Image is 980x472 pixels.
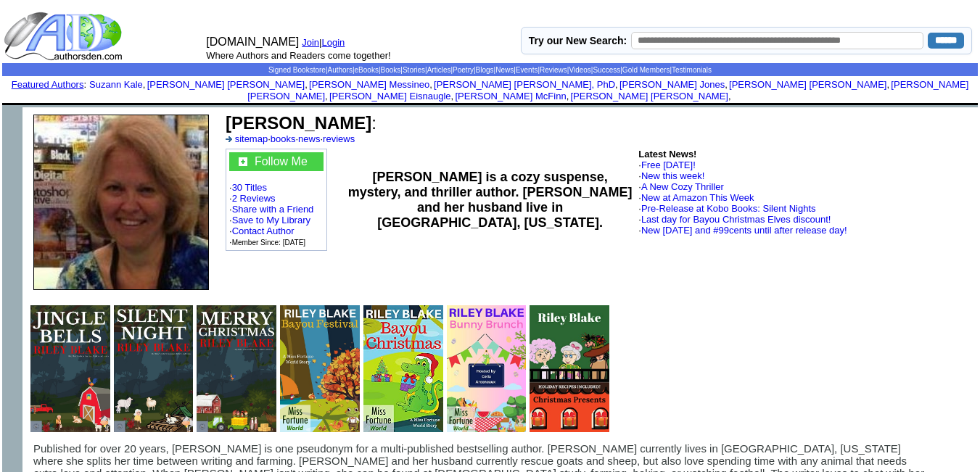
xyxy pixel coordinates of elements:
[618,81,619,89] font: i
[569,93,570,101] font: i
[638,160,696,170] font: ·
[145,81,147,89] font: i
[638,149,696,160] b: Latest News!
[268,66,326,74] a: Signed Bookstore
[2,107,22,128] img: shim.gif
[309,79,429,90] a: [PERSON_NAME] Messineo
[453,66,474,74] a: Poetry
[516,66,538,74] a: Events
[527,368,528,369] img: shim.gif
[328,93,329,101] font: i
[638,170,704,181] font: ·
[455,91,566,102] a: [PERSON_NAME] McFinn
[327,66,352,74] a: Authors
[593,66,620,74] a: Success
[302,37,319,48] a: Join
[255,155,308,167] a: Follow Me
[540,66,567,74] a: Reviews
[638,214,831,225] font: ·
[476,66,494,74] a: Blogs
[239,157,247,166] img: gc.jpg
[453,93,455,101] font: i
[206,36,299,48] font: [DOMAIN_NAME]
[348,170,633,230] b: [PERSON_NAME] is a cozy suspense, mystery, and thriller author. [PERSON_NAME] and her husband liv...
[622,66,670,74] a: Gold Members
[114,305,194,432] img: 80334.jpg
[638,181,724,192] font: ·
[889,81,891,89] font: i
[89,79,968,102] font: , , , , , , , , , ,
[89,79,143,90] a: Suzann Kale
[278,368,279,369] img: shim.gif
[232,215,310,225] a: Save to My Library
[447,305,527,432] img: 79636.jpg
[235,133,268,144] a: sitemap
[12,79,86,90] font: :
[434,79,615,90] a: [PERSON_NAME] [PERSON_NAME], PhD
[206,50,390,61] font: Where Authors and Readers come together!
[229,152,324,247] font: · · · · · ·
[495,66,514,74] a: News
[569,66,590,74] a: Videos
[271,133,296,144] a: books
[619,79,725,90] a: [PERSON_NAME] Jones
[232,193,276,204] a: 2 Reviews
[731,93,733,101] font: i
[529,35,627,46] label: Try our New Search:
[232,225,295,236] a: Contact Author
[427,66,451,74] a: Articles
[298,133,320,144] a: news
[489,103,491,105] img: shim.gif
[641,203,816,214] a: Pre-Release at Kobo Books: Silent Nights
[226,136,232,142] img: a_336699.gif
[641,160,696,170] a: Free [DATE]!
[728,81,729,89] font: i
[197,305,276,432] img: 80336.jpg
[641,192,754,203] a: New at Amazon This Week
[232,204,314,215] a: Share with a Friend
[381,66,401,74] a: Books
[641,181,724,192] a: A New Cozy Thriller
[530,305,609,432] img: 79415.jpg
[489,105,491,107] img: shim.gif
[147,79,305,90] a: [PERSON_NAME] [PERSON_NAME]
[322,37,345,48] a: Login
[226,113,376,133] font: :
[308,81,309,89] font: i
[432,81,434,89] font: i
[672,66,712,74] a: Testimonials
[729,79,886,90] a: [PERSON_NAME] [PERSON_NAME]
[638,225,847,236] font: ·
[641,170,704,181] a: New this week!
[30,305,110,432] img: 80335.jpg
[363,305,443,432] img: 75919.jpg
[641,225,847,236] a: New [DATE] and #99cents until after release day!
[226,133,355,144] font: · · ·
[329,91,451,102] a: [PERSON_NAME] Eisnaugle
[247,79,968,102] a: [PERSON_NAME] [PERSON_NAME]
[571,91,728,102] a: [PERSON_NAME] [PERSON_NAME]
[638,203,815,214] font: ·
[226,113,371,133] b: [PERSON_NAME]
[232,239,306,247] font: Member Since: [DATE]
[33,115,209,290] img: 187385.jpg
[194,368,195,369] img: shim.gif
[280,305,360,432] img: 80306.jpg
[403,66,425,74] a: Stories
[323,133,355,144] a: reviews
[232,182,267,193] a: 30 Titles
[319,37,350,48] font: |
[641,214,831,225] a: Last day for Bayou Christmas Elves discount!
[355,66,379,74] a: eBooks
[12,79,84,90] a: Featured Authors
[611,368,612,369] img: shim.gif
[4,11,125,62] img: logo_ad.gif
[268,66,712,74] span: | | | | | | | | | | | | | |
[638,192,754,203] font: ·
[361,368,362,369] img: shim.gif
